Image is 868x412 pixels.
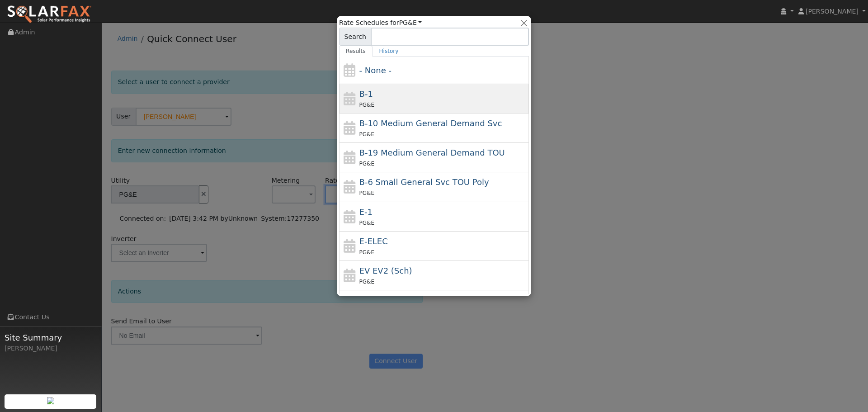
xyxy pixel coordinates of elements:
[359,118,502,128] span: B-10 Medium General Demand Service (Primary Voltage)
[373,46,406,57] a: History
[359,190,374,196] span: PG&E
[47,397,54,404] img: retrieve
[7,5,92,24] img: SolarFax
[399,19,422,26] a: PG&E
[359,266,412,275] span: Electric Vehicle EV2 (Sch)
[359,131,374,137] span: PG&E
[359,279,374,285] span: PG&E
[359,161,374,167] span: PG&E
[359,207,373,217] span: E-1
[359,177,489,187] span: B-6 Small General Service TOU Poly Phase
[359,148,505,157] span: B-19 Medium General Demand TOU (Secondary) Mandatory
[339,18,422,28] span: Rate Schedules for
[359,237,388,246] span: E-ELEC
[339,46,373,57] a: Results
[359,102,374,108] span: PG&E
[5,331,97,344] span: Site Summary
[806,8,859,15] span: [PERSON_NAME]
[359,66,392,75] span: - None -
[359,89,373,99] span: B-1
[339,28,371,46] span: Search
[359,220,374,226] span: PG&E
[5,344,97,353] div: [PERSON_NAME]
[359,249,374,256] span: PG&E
